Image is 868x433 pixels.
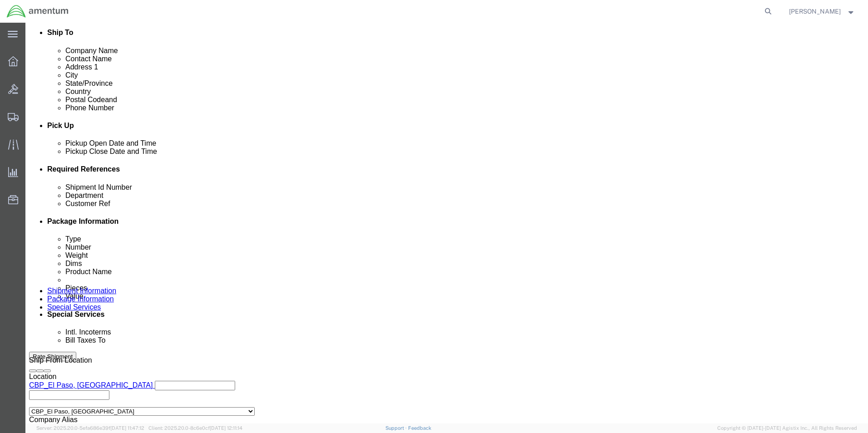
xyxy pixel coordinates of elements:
span: [DATE] 11:47:12 [110,425,144,431]
span: Copyright © [DATE]-[DATE] Agistix Inc., All Rights Reserved [717,424,857,432]
button: [PERSON_NAME] [789,6,856,17]
a: Support [385,425,408,431]
span: [DATE] 12:11:14 [210,425,242,431]
img: logo [6,5,69,18]
span: Server: 2025.20.0-5efa686e39f [36,425,144,431]
iframe: FS Legacy Container [25,23,868,423]
span: Charles Serrano [789,6,841,16]
a: Feedback [408,425,431,431]
span: Client: 2025.20.0-8c6e0cf [148,425,242,431]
